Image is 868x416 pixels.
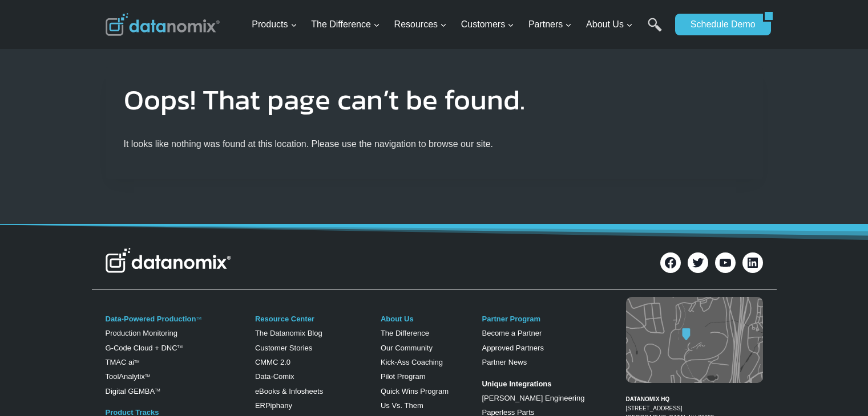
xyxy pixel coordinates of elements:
span: Products [252,17,297,32]
a: The Datanomix Blog [255,329,322,337]
img: Datanomix Logo [106,248,231,273]
span: Partners [528,17,572,32]
a: G-Code Cloud + DNCTM [106,344,183,352]
a: Data-Comix [255,372,294,381]
h1: Oops! That page can’t be found. [124,85,745,114]
a: Search [648,18,662,43]
nav: Primary Navigation [247,6,669,43]
a: Customer Stories [255,344,312,352]
a: Digital GEMBATM [106,387,160,395]
strong: DATANOMIX HQ [626,396,670,402]
a: The Difference [381,329,429,337]
a: Partner Program [482,315,540,323]
a: eBooks & Infosheets [255,387,323,395]
a: CMMC 2.0 [255,358,290,366]
a: ERPiphany [255,401,292,410]
sup: TM [134,360,139,364]
a: Us Vs. Them [381,401,423,410]
a: Resource Center [255,315,314,323]
span: Customers [461,17,514,32]
a: Approved Partners [482,344,543,352]
img: Datanomix [106,13,220,36]
p: It looks like nothing was found at this location. Please use the navigation to browse our site. [124,137,745,152]
a: Pilot Program [381,372,426,381]
span: About Us [586,17,633,32]
span: The Difference [311,17,380,32]
a: Data-Powered Production [106,315,196,323]
sup: TM [155,388,160,392]
a: TMAC aiTM [106,358,140,366]
a: Partner News [482,358,527,366]
strong: Unique Integrations [482,380,551,388]
a: ToolAnalytix [106,372,145,381]
a: [PERSON_NAME] Engineering [482,394,584,402]
a: About Us [381,315,414,323]
a: TM [145,374,150,378]
a: Our Community [381,344,433,352]
span: Resources [394,17,447,32]
a: Schedule Demo [675,14,763,35]
a: Become a Partner [482,329,542,337]
a: Quick Wins Program [381,387,449,395]
sup: TM [177,345,183,349]
a: TM [196,316,201,320]
a: Kick-Ass Coaching [381,358,443,366]
a: Production Monitoring [106,329,177,337]
img: Datanomix map image [626,297,763,383]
